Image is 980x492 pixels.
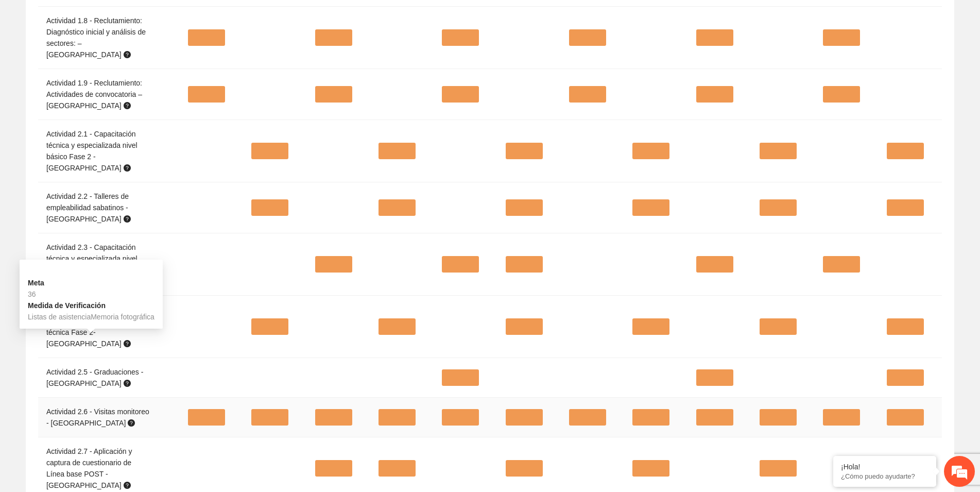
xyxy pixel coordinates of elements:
[128,419,135,427] span: question-circle
[28,313,154,321] span: Listas de asistencia Memoria fotográfica
[46,447,133,489] span: Actividad 2.7 - Aplicación y captura de cuestionario de Línea base POST - [GEOGRAPHIC_DATA]
[46,243,147,285] span: Actividad 2.3 - Capacitación técnica y especializada nivel intermedio y avanzado Fase 2 - [GEOGRA...
[46,130,137,172] span: Actividad 2.1 - Capacitación técnica y especializada nivel básico Fase 2 - [GEOGRAPHIC_DATA]
[124,102,131,109] span: question-circle
[46,16,146,59] span: Actividad 1.8 - Reclutamiento: Diagnóstico inicial y análisis de sectores: – [GEOGRAPHIC_DATA]
[46,368,143,387] span: Actividad 2.5 - Graduaciones - [GEOGRAPHIC_DATA]
[124,482,131,489] span: question-circle
[46,79,142,110] span: Actividad 1.9 - Reclutamiento: Actividades de convocatoria – [GEOGRAPHIC_DATA]
[28,290,36,298] span: 36
[169,5,194,30] div: Minimizar ventana de chat en vivo
[46,408,149,427] span: Actividad 2.6 - Visitas monitoreo - [GEOGRAPHIC_DATA]
[124,51,131,58] span: question-circle
[124,164,131,172] span: question-circle
[46,192,133,223] span: Actividad 2.2 - Talleres de empleabilidad sabatinos - [GEOGRAPHIC_DATA]
[841,463,929,471] div: ¡Hola!
[54,53,173,66] div: Chatee con nosotros ahora
[60,138,142,242] span: Estamos en línea.
[124,340,131,347] span: question-circle
[841,472,929,480] p: ¿Cómo puedo ayudarte?
[28,279,44,287] strong: Meta
[124,215,131,223] span: question-circle
[28,301,106,310] strong: Medida de Verificación
[124,380,131,387] span: question-circle
[5,281,196,317] textarea: Escriba su mensaje y pulse “Intro”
